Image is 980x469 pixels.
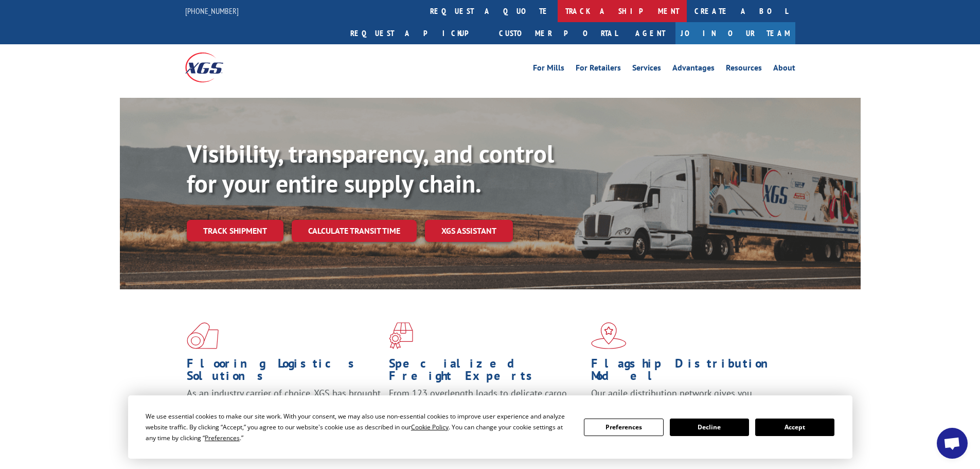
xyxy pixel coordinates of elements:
[591,322,627,349] img: xgs-icon-flagship-distribution-model-red
[389,322,413,349] img: xgs-icon-focused-on-flooring-red
[625,22,675,44] a: Agent
[755,419,834,436] button: Accept
[591,387,780,411] span: Our agile distribution network gives you nationwide inventory management on demand.
[726,64,762,75] a: Resources
[425,220,513,242] a: XGS ASSISTANT
[632,64,661,75] a: Services
[584,419,663,436] button: Preferences
[670,419,749,436] button: Decline
[389,387,583,433] p: From 123 overlength loads to delicate cargo, our experienced staff knows the best way to move you...
[533,64,564,75] a: For Mills
[591,357,786,387] h1: Flagship Distribution Model
[675,22,795,44] a: Join Our Team
[672,64,715,75] a: Advantages
[185,6,239,16] a: [PHONE_NUMBER]
[187,322,219,349] img: xgs-icon-total-supply-chain-intelligence-red
[491,22,625,44] a: Customer Portal
[389,357,583,387] h1: Specialized Freight Experts
[576,64,621,75] a: For Retailers
[187,220,283,241] a: Track shipment
[937,428,968,459] div: Open chat
[411,423,449,431] span: Cookie Policy
[128,395,852,459] div: Cookie Consent Prompt
[773,64,795,75] a: About
[343,22,491,44] a: Request a pickup
[146,411,572,443] div: We use essential cookies to make our site work. With your consent, we may also use non-essential ...
[205,433,240,442] span: Preferences
[187,357,381,387] h1: Flooring Logistics Solutions
[292,220,417,242] a: Calculate transit time
[187,137,554,199] b: Visibility, transparency, and control for your entire supply chain.
[187,387,381,424] span: As an industry carrier of choice, XGS has brought innovation and dedication to flooring logistics...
